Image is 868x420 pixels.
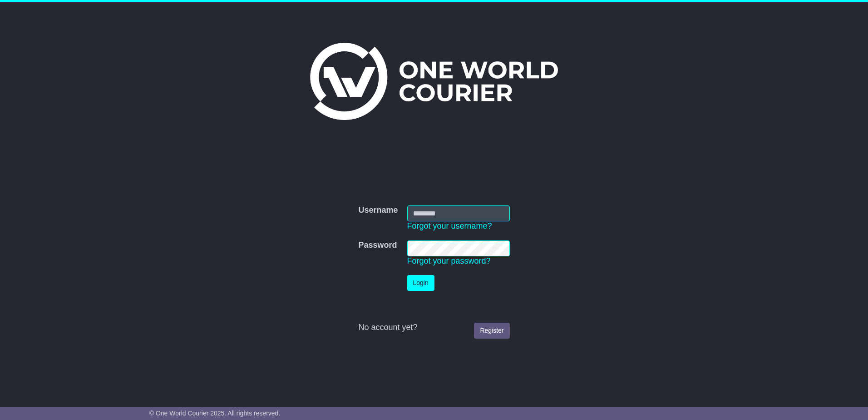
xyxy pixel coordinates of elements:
span: © One World Courier 2025. All rights reserved. [149,410,281,417]
button: Login [407,275,434,291]
img: One World [310,43,558,120]
label: Username [358,205,398,215]
label: Password [358,240,397,250]
div: No account yet? [358,323,509,333]
a: Forgot your username? [407,221,492,230]
a: Register [474,323,509,339]
a: Forgot your password? [407,256,491,265]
